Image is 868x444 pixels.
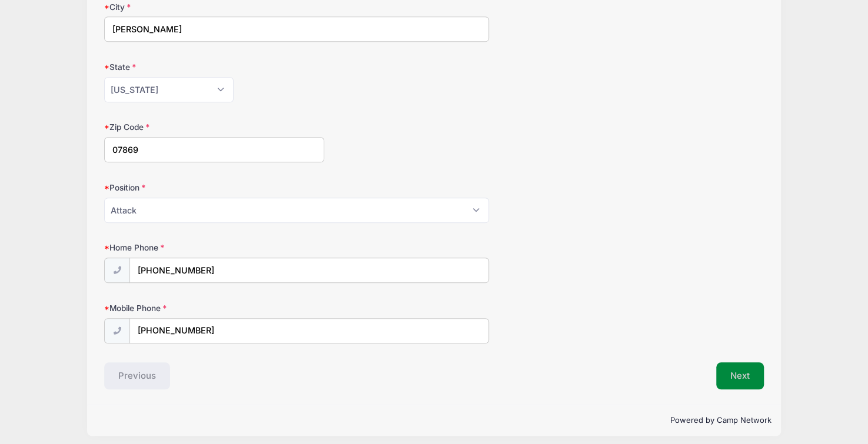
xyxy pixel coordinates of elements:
[104,302,324,314] label: Mobile Phone
[104,1,324,13] label: City
[716,362,764,389] button: Next
[104,61,324,73] label: State
[104,182,324,193] label: Position
[129,258,488,283] input: (xxx) xxx-xxxx
[97,415,771,426] p: Powered by Camp Network
[104,242,324,253] label: Home Phone
[104,121,324,133] label: Zip Code
[104,137,324,162] input: xxxxx
[129,318,488,343] input: (xxx) xxx-xxxx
